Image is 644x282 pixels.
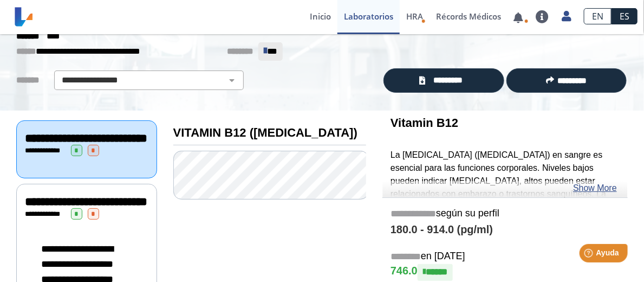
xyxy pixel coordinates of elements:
[391,149,620,227] p: La [MEDICAL_DATA] ([MEDICAL_DATA]) en sangre es esencial para las funciones corporales. Niveles b...
[173,126,357,139] b: VITAMIN B12 ([MEDICAL_DATA])
[391,116,458,130] b: Vitamin B12
[391,223,620,236] h4: 180.0 - 914.0 (pg/ml)
[406,11,423,22] span: HRA
[548,240,632,270] iframe: Help widget launcher
[391,208,620,220] h5: según su perfil
[391,264,620,280] h4: 746.0
[573,182,617,195] a: Show More
[391,251,620,263] h5: en [DATE]
[612,8,638,24] a: ES
[584,8,612,24] a: EN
